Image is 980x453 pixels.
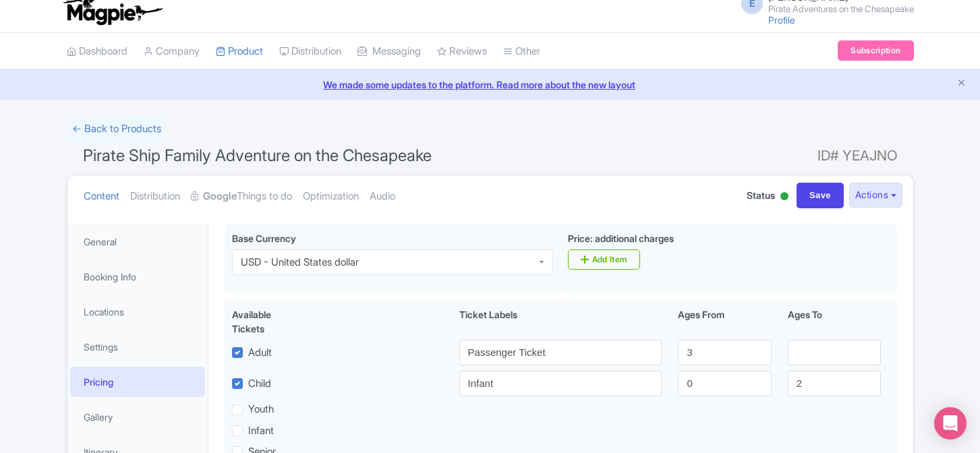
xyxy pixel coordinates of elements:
a: Booking Info [70,262,205,292]
input: Child [459,371,662,396]
span: Status [747,188,775,202]
a: We made some updates to the platform. Read more about the new layout [8,78,972,92]
a: Other [503,33,540,70]
a: Dashboard [67,33,127,70]
a: ← Back to Products [67,116,167,142]
div: Ages To [780,307,889,336]
a: General [70,227,205,257]
span: Base Currency [232,233,296,244]
a: Distribution [130,175,180,218]
label: Adult [248,345,272,361]
div: Ages From [670,307,779,336]
button: Close announcement [956,76,967,92]
a: Profile [768,14,795,26]
a: Gallery [70,402,205,432]
a: Audio [370,175,395,218]
a: Company [144,33,200,70]
div: Open Intercom Messenger [934,407,967,440]
span: ID# YEAJNO [817,142,898,169]
a: GoogleThings to do [191,175,292,218]
div: Ticket Labels [451,307,670,336]
a: Distribution [279,33,341,70]
label: Infant [248,423,274,439]
span: Pirate Ship Family Adventure on the Chesapeake [83,146,432,165]
a: Locations [70,297,205,327]
label: Child [248,376,271,392]
a: Subscription [838,40,913,61]
a: Product [216,33,263,70]
label: Price: additional charges [568,231,674,245]
a: Add Item [568,249,640,270]
a: Content [84,175,119,218]
div: Active [778,187,791,208]
input: Save [797,183,844,208]
a: Settings [70,332,205,362]
div: Available Tickets [232,307,305,336]
small: Pirate Adventures on the Chesapeake [768,5,914,13]
button: Actions [849,183,902,208]
a: Reviews [437,33,487,70]
strong: Google [203,189,237,204]
a: Pricing [70,367,205,397]
label: Youth [248,402,274,417]
div: USD - United States dollar [241,256,359,268]
a: Messaging [357,33,421,70]
input: Adult [459,340,662,365]
a: Optimization [303,175,359,218]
